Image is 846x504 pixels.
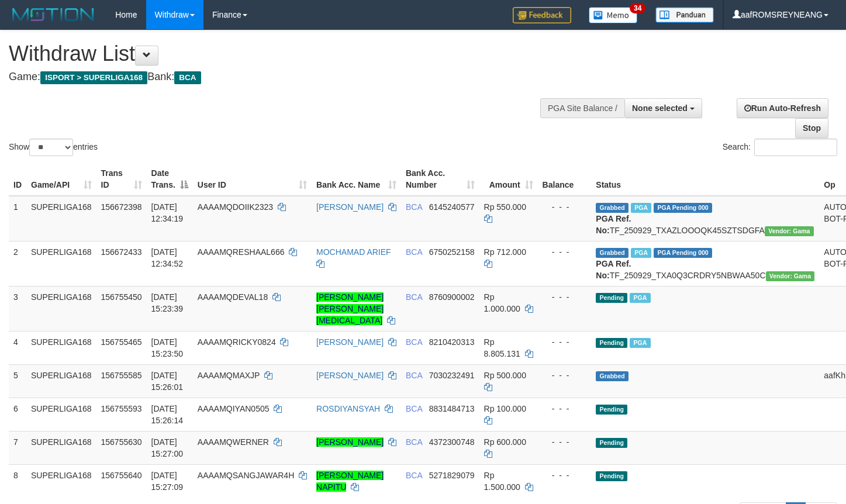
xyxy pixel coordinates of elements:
[316,247,391,257] a: MOCHAMAD ARIEF
[591,241,819,286] td: TF_250929_TXA0Q3CRDRY5NBWAA50C
[101,247,142,257] span: 156672433
[151,437,184,458] span: [DATE] 15:27:00
[101,292,142,302] span: 156755450
[151,247,184,268] span: [DATE] 12:34:52
[631,203,651,213] span: Marked by aafsoycanthlai
[479,163,538,196] th: Amount: activate to sort column ascending
[9,71,553,83] h4: Game: Bank:
[624,98,702,118] button: None selected
[406,371,422,380] span: BCA
[101,471,142,480] span: 156755640
[101,202,142,212] span: 156672398
[198,404,270,413] span: AAAAMQIYAN0505
[406,292,422,302] span: BCA
[9,139,98,156] label: Show entries
[406,247,422,257] span: BCA
[96,163,147,196] th: Trans ID: activate to sort column ascending
[193,163,312,196] th: User ID: activate to sort column ascending
[101,437,142,447] span: 156755630
[198,371,260,380] span: AAAAMQMAXJP
[630,293,650,303] span: Marked by aafsoycanthlai
[654,248,712,258] span: PGA Pending
[513,7,571,23] img: Feedback.jpg
[543,291,587,303] div: - - -
[543,370,587,381] div: - - -
[9,196,26,241] td: 1
[316,371,384,380] a: [PERSON_NAME]
[26,398,96,431] td: SUPERLIGA168
[429,437,475,447] span: Copy 4372300748 to clipboard
[632,103,688,113] span: None selected
[29,139,73,156] select: Showentries
[26,464,96,498] td: SUPERLIGA168
[596,438,627,448] span: Pending
[151,337,184,358] span: [DATE] 15:23:50
[312,163,401,196] th: Bank Acc. Name: activate to sort column ascending
[484,247,526,257] span: Rp 712.000
[737,98,828,118] a: Run Auto-Refresh
[151,292,184,313] span: [DATE] 15:23:39
[406,202,422,212] span: BCA
[401,163,479,196] th: Bank Acc. Number: activate to sort column ascending
[9,331,26,364] td: 4
[484,437,526,447] span: Rp 600.000
[198,471,294,480] span: AAAAMQSANGJAWAR4H
[596,405,627,415] span: Pending
[151,471,184,492] span: [DATE] 15:27:09
[9,398,26,431] td: 6
[174,71,201,84] span: BCA
[765,226,814,236] span: Vendor URL: https://trx31.1velocity.biz
[406,437,422,447] span: BCA
[591,163,819,196] th: Status
[406,337,422,347] span: BCA
[316,404,380,413] a: ROSDIYANSYAH
[26,163,96,196] th: Game/API: activate to sort column ascending
[429,202,475,212] span: Copy 6145240577 to clipboard
[151,404,184,425] span: [DATE] 15:26:14
[596,371,629,381] span: Grabbed
[543,436,587,448] div: - - -
[596,203,629,213] span: Grabbed
[26,286,96,331] td: SUPERLIGA168
[101,337,142,347] span: 156755465
[316,437,384,447] a: [PERSON_NAME]
[596,471,627,481] span: Pending
[484,404,526,413] span: Rp 100.000
[589,7,638,23] img: Button%20Memo.svg
[484,471,520,492] span: Rp 1.500.000
[429,337,475,347] span: Copy 8210420313 to clipboard
[723,139,837,156] label: Search:
[543,246,587,258] div: - - -
[766,271,815,281] span: Vendor URL: https://trx31.1velocity.biz
[9,464,26,498] td: 8
[630,3,645,13] span: 34
[198,247,285,257] span: AAAAMQRESHAAL666
[9,241,26,286] td: 2
[9,163,26,196] th: ID
[795,118,828,138] a: Stop
[40,71,147,84] span: ISPORT > SUPERLIGA168
[429,247,475,257] span: Copy 6750252158 to clipboard
[198,337,276,347] span: AAAAMQRICKY0824
[9,6,98,23] img: MOTION_logo.png
[596,338,627,348] span: Pending
[596,293,627,303] span: Pending
[591,196,819,241] td: TF_250929_TXAZLOOOQK45SZTSDGFA
[9,364,26,398] td: 5
[630,338,650,348] span: Marked by aafsoycanthlai
[429,404,475,413] span: Copy 8831484713 to clipboard
[316,202,384,212] a: [PERSON_NAME]
[151,371,184,392] span: [DATE] 15:26:01
[198,292,268,302] span: AAAAMQDEVAL18
[406,404,422,413] span: BCA
[484,337,520,358] span: Rp 8.805.131
[429,371,475,380] span: Copy 7030232491 to clipboard
[484,371,526,380] span: Rp 500.000
[596,214,631,235] b: PGA Ref. No:
[543,336,587,348] div: - - -
[543,201,587,213] div: - - -
[631,248,651,258] span: Marked by aafsoycanthlai
[198,437,269,447] span: AAAAMQWERNER
[484,292,520,313] span: Rp 1.000.000
[147,163,193,196] th: Date Trans.: activate to sort column descending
